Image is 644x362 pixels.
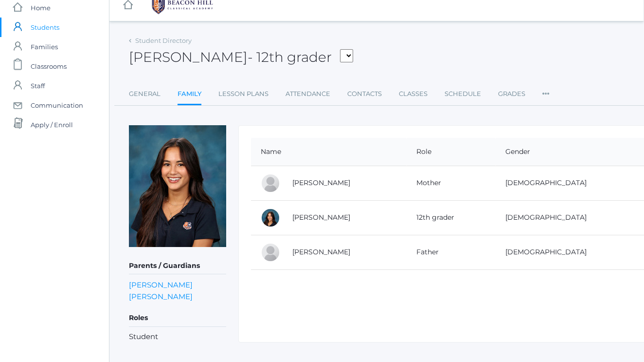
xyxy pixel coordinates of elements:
a: [PERSON_NAME] [292,213,350,222]
span: - 12th grader [248,49,332,65]
div: Victoria Arellano [261,208,280,228]
span: Families [31,37,58,57]
a: [PERSON_NAME] [292,178,350,187]
th: Name [251,138,407,166]
span: Staff [31,76,45,95]
a: [PERSON_NAME] [129,280,193,289]
td: Mother [407,166,496,200]
span: Communication [31,95,83,115]
div: Ermito Arellano [261,243,280,262]
h5: Parents / Guardians [129,258,226,274]
a: Attendance [286,84,330,104]
a: [PERSON_NAME] [129,292,193,301]
a: Grades [498,84,525,104]
th: Role [407,138,496,166]
li: Student [129,331,226,343]
a: Student Directory [135,37,192,44]
img: Victoria Arellano [129,125,226,247]
a: Schedule [445,84,481,104]
td: Father [407,235,496,269]
a: Contacts [347,84,382,104]
a: General [129,84,161,104]
span: Classrooms [31,57,67,76]
h5: Roles [129,310,226,326]
a: [PERSON_NAME] [292,248,350,256]
span: Students [31,18,59,37]
a: Classes [399,84,428,104]
a: Lesson Plans [218,84,268,104]
div: Holly Arellano [261,173,280,193]
h2: [PERSON_NAME] [129,50,353,65]
span: Apply / Enroll [31,115,73,134]
a: Family [178,84,201,105]
td: 12th grader [407,200,496,235]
